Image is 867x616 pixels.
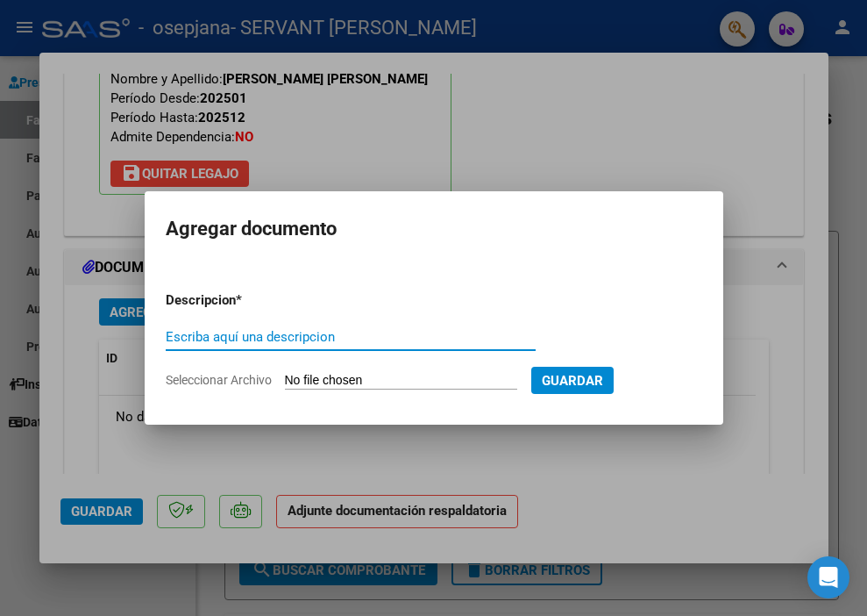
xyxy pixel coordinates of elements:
[807,556,849,598] div: Open Intercom Messenger
[166,373,272,387] span: Seleccionar Archivo
[166,212,702,246] h2: Agregar documento
[166,290,327,311] p: Descripcion
[542,373,603,389] span: Guardar
[531,367,614,394] button: Guardar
